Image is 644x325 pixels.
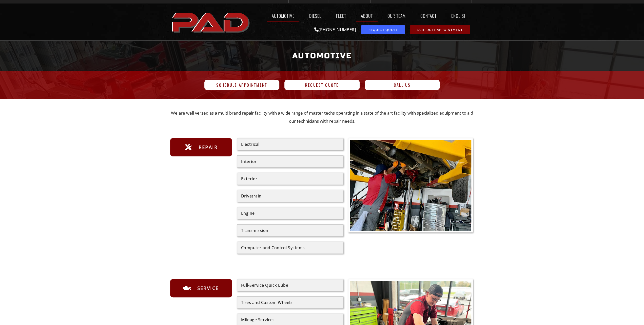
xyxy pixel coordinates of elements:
img: The image shows the word "PAD" in bold, red, uppercase letters with a slight shadow effect. [170,8,252,36]
div: Mileage Services [241,318,339,322]
h1: Automotive [173,46,472,65]
div: Computer and Control Systems [241,246,339,250]
a: Automotive [267,10,299,22]
span: Call Us [394,83,411,87]
div: Drivetrain [241,194,339,198]
span: Repair [197,143,218,151]
a: English [446,10,474,22]
a: [PHONE_NUMBER] [314,27,356,32]
span: Schedule Appointment [417,28,463,31]
div: Full-Service Quick Lube [241,283,339,287]
a: Diesel [304,10,326,22]
span: Service [196,284,219,292]
div: Electrical [241,142,339,146]
a: request a service or repair quote [361,25,405,34]
span: Request Quote [368,28,398,31]
div: Interior [241,159,339,164]
img: A mechanic in a red shirt and gloves works under a raised vehicle on a lift in an auto repair shop. [350,140,472,231]
nav: Menu [252,10,474,22]
a: Request Quote [284,80,360,90]
div: Tires and Custom Wheels [241,300,339,304]
div: Transmission [241,228,339,232]
p: We are well versed as a multi brand repair facility with a wide range of master techs operating i... [170,109,474,125]
span: Request Quote [305,83,339,87]
div: Engine [241,211,339,215]
a: About [356,10,378,22]
a: schedule repair or service appointment [410,25,470,34]
a: Fleet [331,10,351,22]
a: Schedule Appointment [204,80,280,90]
a: Our Team [383,10,411,22]
span: Schedule Appointment [216,83,267,87]
a: pro automotive and diesel home page [170,8,252,36]
div: Exterior [241,177,339,181]
a: Call Us [365,80,440,90]
a: Contact [416,10,441,22]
